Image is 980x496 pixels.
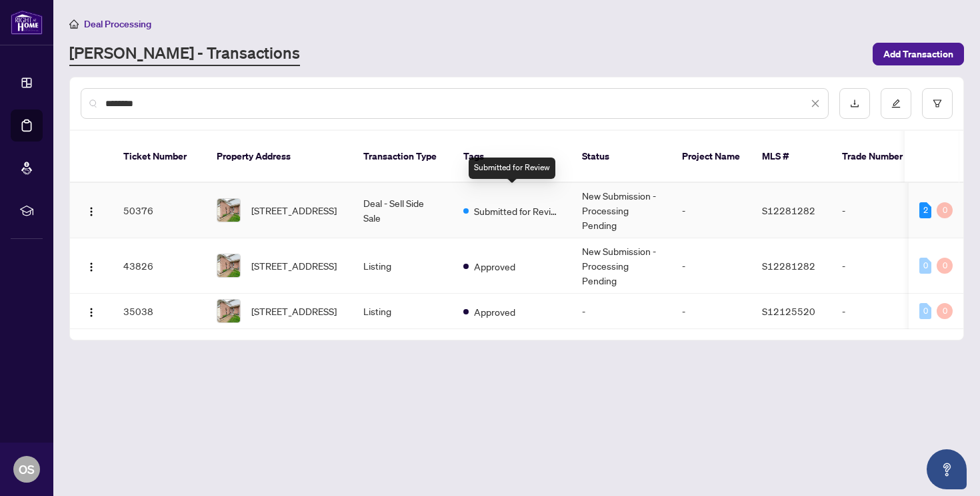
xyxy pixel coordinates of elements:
td: - [671,183,751,238]
th: Trade Number [831,131,925,183]
img: Logo [86,262,97,272]
span: S12125520 [762,305,815,317]
td: Listing [353,238,453,294]
td: - [571,294,671,329]
button: Add Transaction [873,43,964,65]
td: New Submission - Processing Pending [571,238,671,294]
img: thumbnail-img [217,300,240,322]
div: 0 [937,202,953,218]
th: Status [571,131,671,183]
td: 50376 [113,183,206,238]
span: edit [891,99,901,108]
td: - [671,294,751,329]
span: Submitted for Review [474,204,561,218]
div: 0 [919,258,931,274]
button: Open asap [927,449,967,489]
span: filter [933,99,942,108]
td: New Submission - Processing Pending [571,183,671,238]
span: S12281282 [762,204,815,216]
th: Property Address [206,131,353,183]
button: download [839,88,870,119]
button: Logo [81,300,102,322]
span: Approved [474,259,515,274]
td: - [671,238,751,294]
img: logo [11,10,43,35]
span: [STREET_ADDRESS] [251,304,337,318]
span: close [811,99,820,108]
div: 0 [919,303,931,319]
span: [STREET_ADDRESS] [251,203,337,218]
span: OS [19,460,35,479]
div: 0 [937,258,953,274]
th: Transaction Type [353,131,453,183]
td: 43826 [113,238,206,294]
button: filter [922,88,953,119]
img: thumbnail-img [217,199,240,222]
td: 35038 [113,294,206,329]
td: - [831,294,925,329]
span: download [850,99,859,108]
span: Approved [474,304,515,319]
img: Logo [86,206,97,217]
span: home [69,19,79,29]
th: Ticket Number [113,131,206,183]
th: Project Name [671,131,751,183]
th: Tags [453,131,571,183]
th: MLS # [751,131,831,183]
span: [STREET_ADDRESS] [251,258,337,273]
span: Deal Processing [84,18,151,30]
div: Submitted for Review [469,158,555,179]
button: Logo [81,200,102,221]
img: thumbnail-img [217,254,240,277]
a: [PERSON_NAME] - Transactions [69,42,300,66]
button: edit [881,88,911,119]
span: Add Transaction [883,43,953,65]
div: 0 [937,303,953,319]
img: Logo [86,307,97,318]
td: Listing [353,294,453,329]
td: - [831,183,925,238]
td: Deal - Sell Side Sale [353,183,453,238]
td: - [831,238,925,294]
div: 2 [919,202,931,218]
span: S12281282 [762,260,815,272]
button: Logo [81,255,102,276]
